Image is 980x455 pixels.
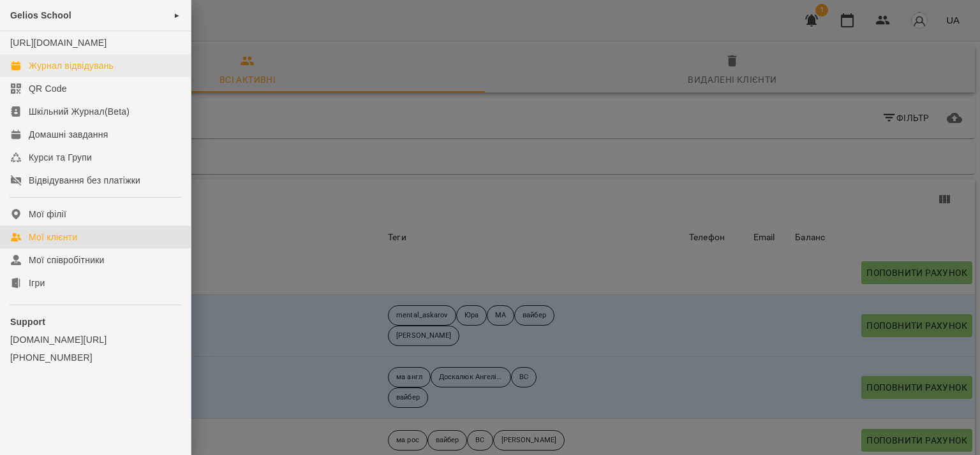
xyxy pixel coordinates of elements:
[29,174,140,187] div: Відвідування без платіжки
[29,208,66,220] div: Мої філії
[174,10,181,20] span: ►
[29,231,77,243] div: Мої клієнти
[10,10,71,20] span: Gelios School
[29,128,108,141] div: Домашні завдання
[29,277,45,289] div: Ігри
[10,315,181,328] p: Support
[29,254,105,266] div: Мої співробітники
[29,105,130,118] div: Шкільний Журнал(Beta)
[10,351,181,364] a: [PHONE_NUMBER]
[29,59,114,72] div: Журнал відвідувань
[29,151,92,164] div: Курси та Групи
[10,38,107,48] a: [URL][DOMAIN_NAME]
[10,333,181,346] a: [DOMAIN_NAME][URL]
[29,82,67,95] div: QR Code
